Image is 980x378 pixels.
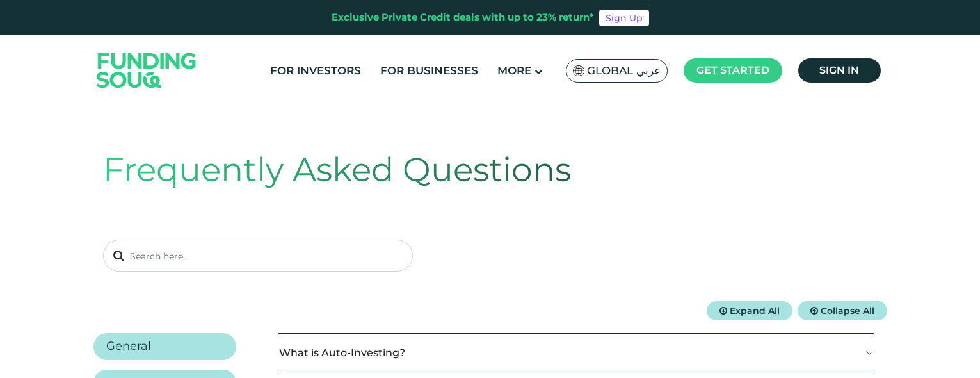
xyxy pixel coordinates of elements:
span: Sign in [819,64,859,76]
button: Expand All [707,301,792,320]
input: Search here... [103,240,413,272]
span: Global عربي [587,63,661,78]
span: Collapse All [821,305,874,316]
a: General [93,333,236,360]
img: Logo [84,38,209,103]
button: What is Auto-Investing? [278,334,874,372]
span: Expand All [730,305,780,316]
span: Get started [696,64,769,76]
div: Exclusive Private Credit deals with up to 23% return* [332,10,594,25]
h2: General [106,340,151,354]
span: More [497,64,531,77]
a: For Investors [267,60,364,81]
a: Sign in [798,58,881,83]
img: SA Flag [573,65,584,76]
button: Collapse All [798,301,887,320]
div: Frequently Asked Questions [103,145,878,195]
a: For Businesses [377,60,481,81]
a: Sign Up [599,10,649,26]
